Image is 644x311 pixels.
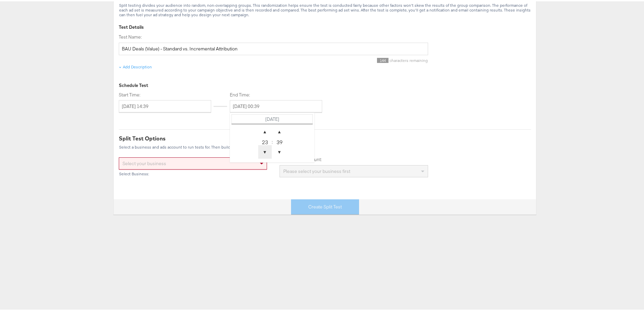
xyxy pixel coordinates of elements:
[119,32,428,39] label: Test Name:
[258,137,272,144] div: 23
[119,81,428,87] div: Schedule Test
[119,143,531,148] div: Select a business and ads account to run tests for. Then build your test control.
[273,144,286,157] span: ▼
[119,57,428,62] div: characters remaining
[280,164,427,176] div: Please select your business first
[232,113,313,123] td: [DATE]
[119,156,267,168] div: Select your business
[119,41,428,54] input: Enter test name
[280,155,428,161] label: Select Ads Account:
[119,2,531,16] div: Split testing divides your audience into random, non-overlapping groups. This randomization helps...
[119,133,531,141] div: Split Test Options
[119,90,211,97] label: Start Time:
[273,124,286,137] span: ▲
[123,63,152,68] div: Add Description
[272,124,273,157] div: :
[119,23,531,29] div: Test Details
[377,57,388,62] span: 144
[258,144,272,157] span: ▼
[119,63,152,68] div: Add Description
[119,170,267,175] div: Select Business:
[273,137,286,144] div: 39
[258,124,272,137] span: ▲
[216,90,325,97] label: End Time:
